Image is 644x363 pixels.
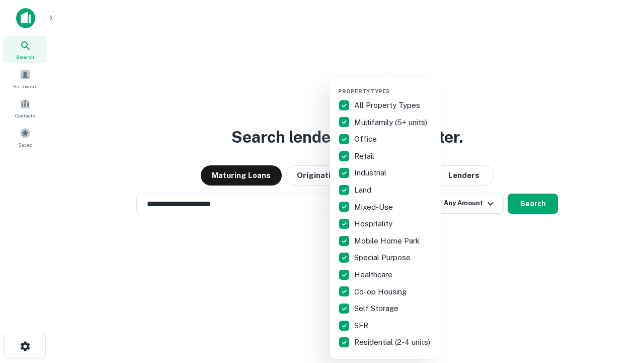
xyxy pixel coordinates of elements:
p: Land [354,184,373,196]
p: Healthcare [354,269,394,281]
iframe: Chat Widget [594,282,644,331]
p: Co-op Housing [354,286,409,298]
p: All Property Types [354,99,422,111]
p: SFR [354,320,370,332]
p: Hospitality [354,218,394,230]
p: Residential (2-4 units) [354,336,432,348]
span: Property Types [338,88,390,94]
p: Mobile Home Park [354,235,422,247]
p: Self Storage [354,302,400,315]
p: Retail [354,150,376,162]
p: Multifamily (5+ units) [354,116,429,129]
p: Mixed-Use [354,201,395,213]
p: Office [354,133,379,145]
p: Industrial [354,167,388,179]
p: Special Purpose [354,252,413,264]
